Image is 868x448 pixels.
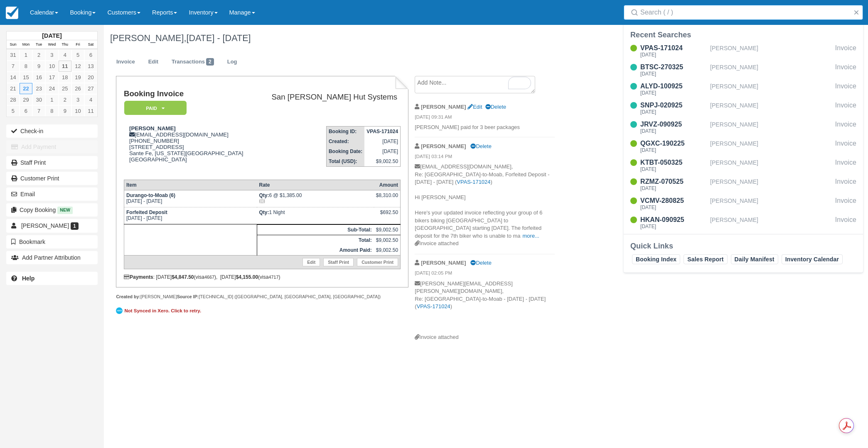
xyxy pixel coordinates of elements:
[71,72,84,83] a: 19
[259,209,269,215] strong: Qty
[257,180,374,190] th: Rate
[172,274,194,280] strong: $4,847.50
[22,275,34,282] b: Help
[32,105,45,117] a: 7
[710,215,832,231] div: [PERSON_NAME]
[257,207,374,224] td: 1 Night
[640,71,707,76] div: [DATE]
[71,222,79,230] span: 1
[6,187,98,201] button: Email
[467,104,482,110] a: Edit
[6,235,98,248] button: Bookmark
[7,72,20,83] a: 14
[364,136,400,146] td: [DATE]
[124,274,153,280] strong: Payments
[415,280,555,334] p: [PERSON_NAME][EMAIL_ADDRESS][PERSON_NAME][DOMAIN_NAME], Re: [GEOGRAPHIC_DATA]-to-Moab - [DATE] - ...
[204,275,214,280] small: 4667
[116,306,203,315] a: Not Synced in Xero. Click to retry.
[710,62,832,78] div: [PERSON_NAME]
[640,129,707,134] div: [DATE]
[357,258,398,266] a: Customer Print
[421,260,466,266] strong: [PERSON_NAME]
[6,251,98,264] button: Add Partner Attribution
[110,33,749,43] h1: [PERSON_NAME],
[57,207,73,214] span: New
[415,163,555,240] p: [EMAIL_ADDRESS][DOMAIN_NAME], Re: [GEOGRAPHIC_DATA]-to-Moab, Forfeited Deposit - [DATE] - [DATE] ...
[457,179,490,185] a: VPAS-171024
[6,7,18,19] img: checkfront-main-nav-mini-logo.png
[45,72,58,83] a: 17
[326,156,364,167] th: Total (USD):
[6,219,98,232] a: [PERSON_NAME] 1
[142,54,165,70] a: Edit
[32,72,45,83] a: 16
[257,190,374,207] td: 6 @ $1,385.00
[417,303,450,309] a: VPAS-171024
[20,94,32,105] a: 29
[421,104,466,110] strong: [PERSON_NAME]
[32,61,45,72] a: 9
[32,94,45,105] a: 30
[6,156,98,169] a: Staff Print
[640,158,707,168] div: KTBT-050325
[45,40,58,49] th: Wed
[124,90,255,98] h1: Booking Invoice
[523,233,539,239] a: more...
[59,72,71,83] a: 18
[640,186,707,191] div: [DATE]
[45,83,58,94] a: 24
[7,49,20,61] a: 31
[20,61,32,72] a: 8
[258,93,397,102] h2: San [PERSON_NAME] Hut Systems
[640,52,707,57] div: [DATE]
[624,177,863,192] a: RZMZ-070525[DATE][PERSON_NAME]Invoice
[415,114,555,123] em: [DATE] 09:31 AM
[710,139,832,154] div: [PERSON_NAME]
[632,254,680,264] a: Booking Index
[59,105,71,117] a: 9
[710,100,832,116] div: [PERSON_NAME]
[376,209,398,222] div: $692.50
[124,207,257,224] td: [DATE] - [DATE]
[485,104,506,110] a: Delete
[302,258,320,266] a: Edit
[326,127,364,137] th: Booking ID:
[45,61,58,72] a: 10
[470,260,491,266] a: Delete
[640,90,707,95] div: [DATE]
[45,94,58,105] a: 1
[59,40,71,49] th: Thu
[20,49,32,61] a: 1
[624,119,863,135] a: JRVZ-090925[DATE][PERSON_NAME]Invoice
[21,222,69,229] span: [PERSON_NAME]
[630,30,856,40] div: Recent Searches
[710,177,832,192] div: [PERSON_NAME]
[45,49,58,61] a: 3
[624,196,863,212] a: VCMV-280825[DATE][PERSON_NAME]Invoice
[20,72,32,83] a: 15
[415,270,555,279] em: [DATE] 02:05 PM
[20,83,32,94] a: 22
[326,146,364,156] th: Booking Date:
[71,105,84,117] a: 10
[630,241,856,251] div: Quick Links
[710,196,832,212] div: [PERSON_NAME]
[323,258,354,266] a: Staff Print
[71,49,84,61] a: 5
[124,274,401,280] div: : [DATE] (visa ), [DATE] (visa )
[640,119,707,129] div: JRVZ-090925
[415,334,555,341] div: Invoice attached
[6,203,98,217] button: Copy Booking New
[835,62,856,78] div: Invoice
[710,158,832,173] div: [PERSON_NAME]
[186,33,251,43] span: [DATE] - [DATE]
[59,61,71,72] a: 11
[326,136,364,146] th: Created:
[84,94,97,105] a: 4
[835,119,856,135] div: Invoice
[236,274,258,280] strong: $4,155.00
[59,94,71,105] a: 2
[71,40,84,49] th: Fri
[624,43,863,59] a: VPAS-171024[DATE][PERSON_NAME]Invoice
[782,254,843,264] a: Inventory Calendar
